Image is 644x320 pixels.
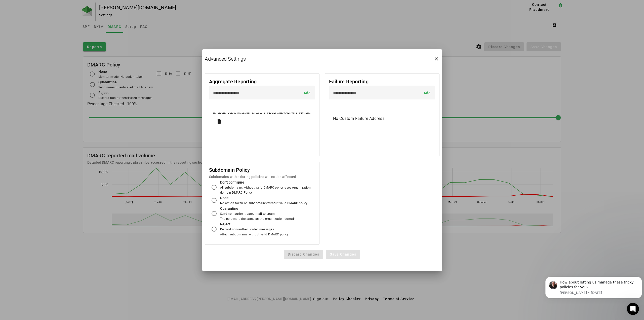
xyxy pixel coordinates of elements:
[205,56,246,62] h2: Advanced Settings
[209,174,296,180] mat-card-subtitle: Subdomains with existing policies will not be affected
[627,303,639,315] iframe: Intercom live chat
[220,195,308,201] div: None
[220,180,315,185] div: Don't configure
[220,185,315,195] div: All subdomains without valid DMARC policy uses organization domain DMARC Policy
[213,110,311,116] div: [EMAIL_ADDRESS][PERSON_NAME][DOMAIN_NAME]
[543,270,644,317] iframe: Intercom notifications message
[419,88,435,97] button: Add
[209,78,257,86] mat-card-title: Aggregate Reporting
[202,71,322,159] fm-list-input: Aggregate Reporting
[322,71,442,159] fm-list-input: Failure Reporting
[329,78,369,86] mat-card-title: Failure Reporting
[433,56,439,62] i: close
[209,166,296,174] mat-card-title: Subdomain Policy
[299,88,315,97] button: Add
[220,227,289,237] div: Discard non-authenticated messages. Affect subdomains without valid DMARC policy
[220,211,296,221] div: Send non-authenticated mail to spam. The percent is the same as the organization domain
[220,201,308,206] div: No action taken on subdomains without valid DMARC policy.
[333,116,431,122] div: No Custom Failure Address
[220,206,296,211] div: Quarantine
[220,221,289,227] div: Reject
